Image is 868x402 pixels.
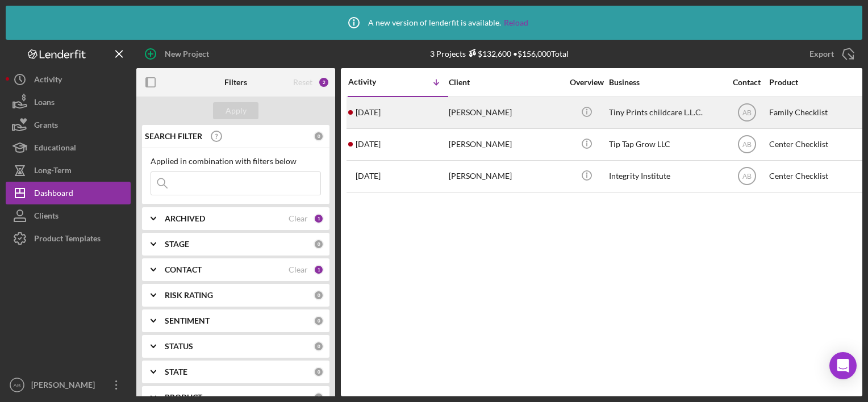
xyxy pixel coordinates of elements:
[725,78,768,87] div: Contact
[809,43,834,65] div: Export
[34,182,73,207] div: Dashboard
[226,102,247,119] div: Apply
[165,214,205,223] b: ARCHIVED
[6,227,131,250] button: Product Templates
[449,161,562,191] div: [PERSON_NAME]
[145,132,202,141] b: SEARCH FILTER
[314,213,324,224] div: 1
[6,182,131,204] button: Dashboard
[6,68,131,91] button: Activity
[356,108,381,117] time: 2025-09-08 19:07
[6,204,131,227] button: Clients
[165,367,187,376] b: STATE
[165,316,210,325] b: SENTIMENT
[314,316,324,326] div: 0
[34,227,101,253] div: Product Templates
[340,9,528,37] div: A new version of lenderfit is available.
[34,136,76,162] div: Educational
[34,114,58,139] div: Grants
[314,131,324,141] div: 0
[165,240,189,249] b: STAGE
[449,78,562,87] div: Client
[609,78,723,87] div: Business
[609,98,723,128] div: Tiny Prints childcare L.L.C.
[34,159,72,185] div: Long-Term
[165,265,202,274] b: CONTACT
[6,374,131,396] button: AB[PERSON_NAME]
[6,136,131,159] button: Educational
[609,129,723,160] div: Tip Tap Grow LLC
[6,159,131,182] button: Long-Term
[34,68,62,94] div: Activity
[430,49,569,58] div: 3 Projects • $156,000 Total
[356,171,381,181] time: 2025-08-08 17:41
[224,78,247,87] b: Filters
[165,342,193,351] b: STATUS
[293,78,312,87] div: Reset
[14,382,21,388] text: AB
[348,77,398,86] div: Activity
[314,239,324,249] div: 0
[165,291,213,300] b: RISK RATING
[742,141,751,149] text: AB
[798,43,862,65] button: Export
[34,204,59,230] div: Clients
[829,352,857,379] div: Open Intercom Messenger
[314,290,324,300] div: 0
[314,341,324,351] div: 0
[6,91,131,114] button: Loans
[151,157,321,166] div: Applied in combination with filters below
[213,102,258,119] button: Apply
[466,49,511,58] div: $132,600
[289,214,308,223] div: Clear
[165,393,202,402] b: PRODUCT
[742,109,751,117] text: AB
[289,265,308,274] div: Clear
[609,161,723,191] div: Integrity Institute
[318,77,329,88] div: 2
[449,129,562,160] div: [PERSON_NAME]
[449,98,562,128] div: [PERSON_NAME]
[165,43,209,65] div: New Project
[34,91,55,116] div: Loans
[742,173,751,181] text: AB
[504,18,528,27] a: Reload
[356,140,381,149] time: 2025-09-05 19:34
[565,78,608,87] div: Overview
[136,43,220,65] button: New Project
[28,374,102,399] div: [PERSON_NAME]
[314,265,324,275] div: 1
[6,114,131,136] button: Grants
[314,367,324,377] div: 0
